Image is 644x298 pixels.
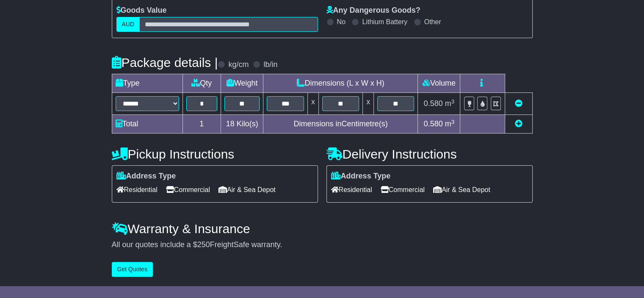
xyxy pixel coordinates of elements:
span: Residential [116,183,158,196]
label: Goods Value [116,6,167,15]
label: kg/cm [228,60,249,70]
label: AUD [116,17,140,32]
label: Address Type [116,172,176,181]
td: 1 [182,115,221,134]
span: 18 [226,120,235,128]
span: 250 [197,240,210,249]
label: No [337,18,345,26]
span: Air & Sea Depot [433,183,490,196]
button: Get Quotes [112,262,153,277]
td: Weight [221,74,263,93]
label: Lithium Battery [362,18,407,26]
td: Total [112,115,182,134]
label: Any Dangerous Goods? [326,6,420,15]
sup: 3 [451,98,455,105]
td: x [307,93,318,115]
span: Air & Sea Depot [218,183,276,196]
td: Qty [182,74,221,93]
td: Volume [418,74,460,93]
td: Type [112,74,182,93]
label: Address Type [331,172,391,181]
h4: Delivery Instructions [326,147,533,161]
label: lb/in [263,60,277,70]
h4: Package details | [112,56,218,70]
label: Other [424,18,441,26]
span: m [445,99,455,108]
span: 0.580 [424,120,443,128]
span: m [445,120,455,128]
td: Kilo(s) [221,115,263,134]
h4: Warranty & Insurance [112,222,533,236]
span: Commercial [381,183,425,196]
span: Residential [331,183,372,196]
h4: Pickup Instructions [112,147,318,161]
div: All our quotes include a $ FreightSafe warranty. [112,240,533,250]
a: Remove this item [515,99,522,108]
span: Commercial [166,183,210,196]
span: 0.580 [424,99,443,108]
td: x [363,93,374,115]
sup: 3 [451,119,455,125]
a: Add new item [515,120,522,128]
td: Dimensions in Centimetre(s) [263,115,418,134]
td: Dimensions (L x W x H) [263,74,418,93]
